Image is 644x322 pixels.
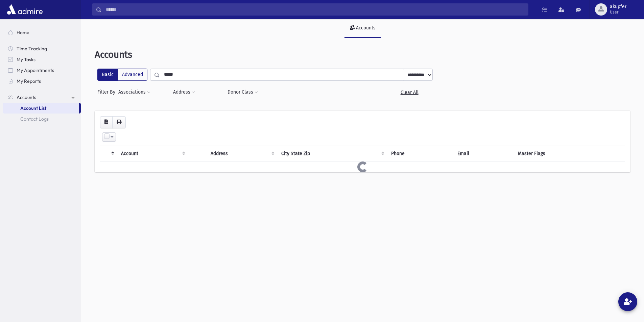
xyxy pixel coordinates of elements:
a: Clear All [386,86,433,98]
button: Associations [118,86,151,98]
span: My Tasks [17,56,35,63]
span: akupfer [610,4,626,9]
a: My Tasks [3,54,81,65]
a: Time Tracking [3,43,81,54]
th: : activate to sort column ascending [188,146,207,161]
span: My Reports [17,78,41,84]
th: Account: activate to sort column ascending [117,146,188,161]
th: Email : activate to sort column ascending [453,146,514,161]
div: FilterModes [97,69,147,81]
a: Accounts [344,19,381,38]
button: Donor Class [227,86,258,98]
span: Account List [20,105,46,111]
th: City State Zip : activate to sort column ascending [277,146,387,161]
th: Master Flags : activate to sort column ascending [514,146,625,161]
a: Accounts [3,92,81,103]
span: User [610,9,626,15]
span: Time Tracking [17,46,47,52]
a: My Reports [3,76,81,86]
span: Contact Logs [20,116,49,122]
button: Address [173,86,195,98]
div: Accounts [355,25,376,31]
button: Print [112,116,126,128]
span: Home [17,29,29,35]
span: My Appointments [17,67,54,73]
a: My Appointments [3,65,81,76]
a: Contact Logs [3,114,81,124]
label: Advanced [118,69,147,81]
a: Home [3,27,81,38]
span: Accounts [17,94,36,100]
a: Account List [3,103,79,114]
button: CSV [100,116,113,128]
th: Phone : activate to sort column ascending [387,146,453,161]
th: : activate to sort column descending [100,146,117,161]
input: Search [102,3,528,16]
th: Address : activate to sort column ascending [207,146,277,161]
span: Filter By [97,89,118,96]
img: AdmirePro [5,3,44,16]
span: Accounts [95,49,132,60]
label: Basic [97,69,118,81]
